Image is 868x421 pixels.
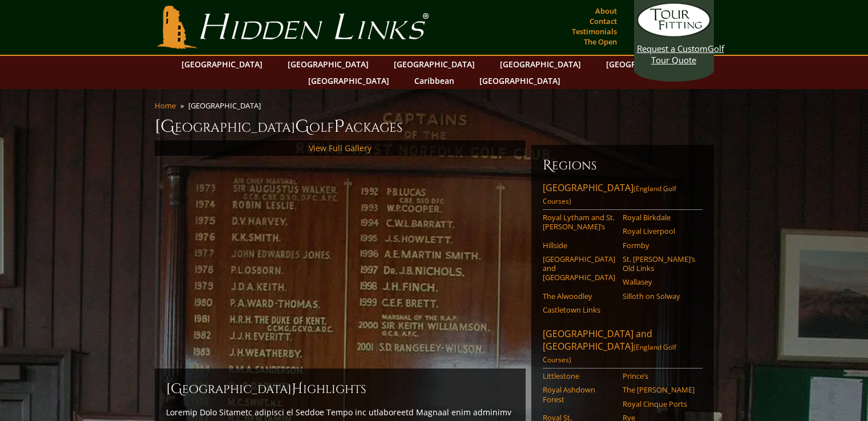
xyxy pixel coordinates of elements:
a: Formby [623,241,695,250]
a: Silloth on Solway [623,292,695,301]
a: Caribbean [409,72,460,89]
a: The Alwoodley [543,292,615,301]
a: Hillside [543,241,615,250]
span: P [334,115,345,138]
span: H [292,380,303,398]
a: [GEOGRAPHIC_DATA] [494,56,587,72]
span: (England Golf Courses) [543,342,676,365]
a: St. [PERSON_NAME]’s Old Links [623,254,695,273]
a: Royal Cinque Ports [623,399,695,408]
a: Royal Liverpool [623,226,695,236]
a: [GEOGRAPHIC_DATA](England Golf Courses) [543,181,703,210]
a: The [PERSON_NAME] [623,385,695,394]
a: [GEOGRAPHIC_DATA] [474,72,566,89]
a: Royal Ashdown Forest [543,385,615,404]
a: Royal Lytham and St. [PERSON_NAME]’s [543,213,615,232]
a: Home [155,100,176,111]
span: G [295,115,309,138]
a: [GEOGRAPHIC_DATA] and [GEOGRAPHIC_DATA](England Golf Courses) [543,327,703,369]
span: (England Golf Courses) [543,184,676,206]
h6: Regions [543,156,703,175]
a: [GEOGRAPHIC_DATA] [600,56,693,72]
span: Request a Custom [637,43,708,54]
a: View Full Gallery [309,143,372,153]
h2: [GEOGRAPHIC_DATA] ighlights [166,380,514,398]
a: Littlestone [543,371,615,380]
a: [GEOGRAPHIC_DATA] [176,56,268,72]
a: About [592,3,620,19]
a: Royal Birkdale [623,213,695,222]
li: [GEOGRAPHIC_DATA] [188,100,265,111]
a: The Open [581,34,620,50]
h1: [GEOGRAPHIC_DATA] olf ackages [155,115,714,138]
a: Wallasey [623,277,695,286]
a: [GEOGRAPHIC_DATA] and [GEOGRAPHIC_DATA] [543,254,615,282]
a: [GEOGRAPHIC_DATA] [282,56,374,72]
a: Testimonials [569,23,620,39]
a: Contact [587,13,620,29]
a: Castletown Links [543,305,615,314]
a: Request a CustomGolf Tour Quote [637,3,711,66]
a: Prince’s [623,371,695,380]
a: [GEOGRAPHIC_DATA] [388,56,481,72]
a: [GEOGRAPHIC_DATA] [302,72,395,89]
